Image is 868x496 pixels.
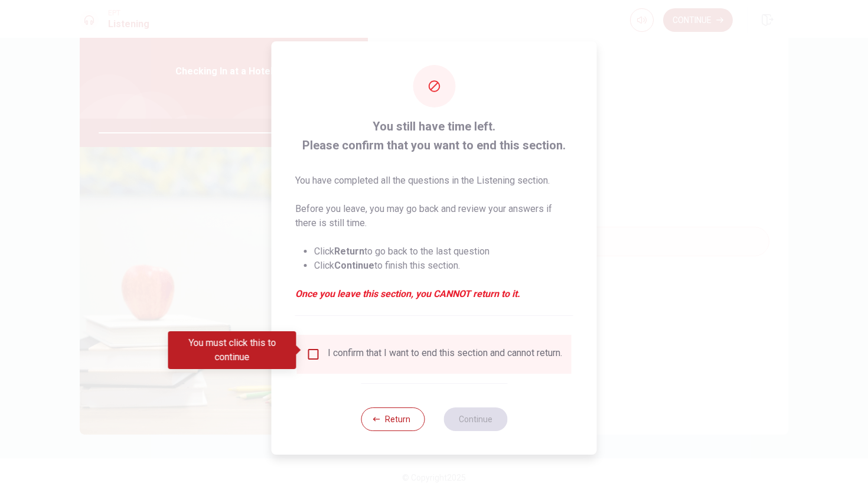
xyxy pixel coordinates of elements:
[443,407,507,431] button: Continue
[314,244,573,259] li: Click to go back to the last question
[334,260,374,271] strong: Continue
[168,331,296,369] div: You must click this to continue
[295,174,573,188] p: You have completed all the questions in the Listening section.
[334,246,364,257] strong: Return
[306,347,321,361] span: You must click this to continue
[361,407,425,431] button: Return
[314,259,573,273] li: Click to finish this section.
[295,202,573,230] p: Before you leave, you may go back and review your answers if there is still time.
[295,287,573,301] em: Once you leave this section, you CANNOT return to it.
[295,117,573,155] span: You still have time left. Please confirm that you want to end this section.
[328,347,562,361] div: I confirm that I want to end this section and cannot return.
